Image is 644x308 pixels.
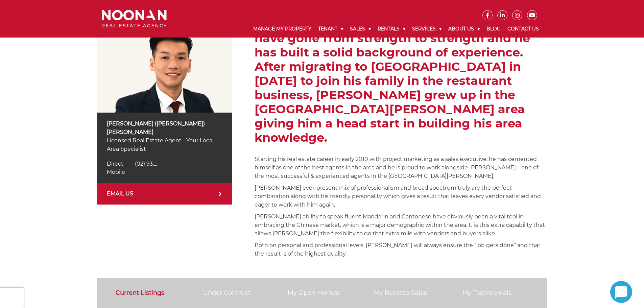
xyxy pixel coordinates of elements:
[107,169,125,175] span: Mobile
[409,20,445,38] a: Services
[107,161,123,167] span: Direct
[504,20,542,38] a: Contact Us
[116,289,164,297] a: Current Listings
[97,183,232,205] a: EMAIL US
[107,119,222,136] p: [PERSON_NAME] ([PERSON_NAME]) [PERSON_NAME]
[255,212,547,238] p: [PERSON_NAME] ability to speak fluent Mandarin and Cantonese have obviously been a vital tool in ...
[107,169,135,175] a: Click to reveal phone number
[102,10,167,28] img: Noonan Real Estate Agency
[255,184,547,209] p: [PERSON_NAME] ever-present mix of professionalism and broad spectrum truly are the perfect combin...
[483,20,504,38] a: Blog
[97,17,232,113] img: Simon (Xin Rong) Cai
[255,155,547,180] p: Starting his real estate career in early 2010 with project marketing as a sales executive, he has...
[288,289,339,297] a: My Open Homes
[255,241,547,258] p: Both on personal and professional levels, [PERSON_NAME] will always ensure the “job gets done” an...
[203,289,251,297] a: Under Contruct
[445,20,483,38] a: About Us
[347,20,374,38] a: Sales
[135,161,157,167] span: (02) 93....
[374,20,409,38] a: Rentals
[315,20,347,38] a: Tenant
[462,289,511,297] a: My Testimonials
[250,20,315,38] a: Manage My Property
[374,289,427,297] a: My Recents Sales
[107,161,157,167] a: Click to reveal phone number
[255,17,547,145] h2: [PERSON_NAME] achievements in real estate have gone from strength to strength and he has built a ...
[107,136,222,153] p: Licensed Real Estate Agent - Your Local Area Specialist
